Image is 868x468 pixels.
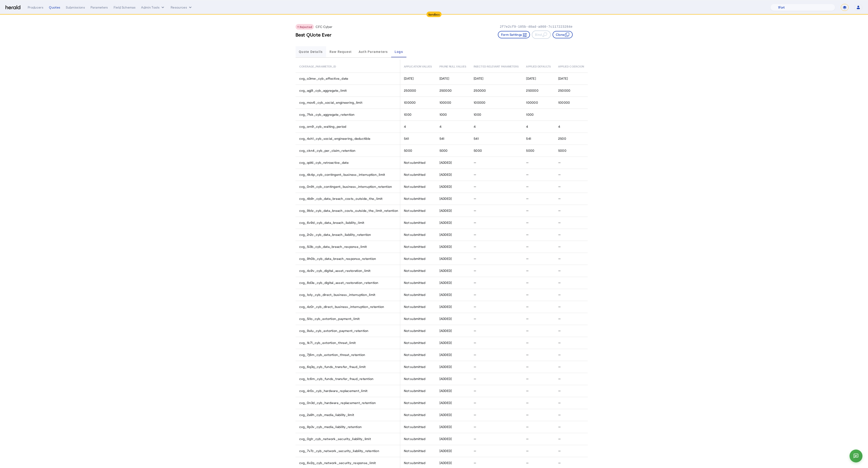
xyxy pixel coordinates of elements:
[474,244,476,249] span: —
[299,112,355,117] span: cvg_7fsk_cyb_aggregate_retention
[474,292,476,297] span: —
[299,340,356,345] span: cvg_1k7l_cyb_extortion_threat_limit
[526,401,529,405] span: —
[49,5,60,10] div: Quotes
[404,244,425,249] span: Not submitted
[6,5,20,10] img: Herald Logo
[299,184,392,189] span: cvg_0n9t_cyb_contingent_business_interruption_retention
[359,50,388,53] span: Auth Parameters
[526,268,529,273] span: —
[439,304,452,309] span: [ADDED]
[526,461,529,465] span: —
[439,377,452,381] span: [ADDED]
[526,160,529,165] span: —
[299,232,371,237] span: cvg_2r2c_cyb_data_breach_liability_retention
[526,425,529,429] span: —
[404,292,425,297] span: Not submitted
[439,220,452,225] span: [ADDED]
[299,268,371,273] span: cvg_4s9v_cyb_digital_asset_restoration_limit
[500,24,572,29] p: 2f7e2cf9-105b-40ad-a860-7c117223284e
[474,160,476,165] span: —
[404,256,425,261] span: Not submitted
[526,136,531,141] span: 541
[553,31,573,38] button: Clone
[558,184,561,189] span: —
[439,389,452,393] span: [ADDED]
[316,24,332,29] p: CFC Cyber
[114,5,136,10] div: Field Schemas
[558,244,561,249] span: —
[299,208,398,213] span: cvg_9b1z_cyb_data_breach_costs_outside_the_limit_retention
[404,268,425,273] span: Not submitted
[526,377,529,381] span: —
[299,64,336,68] span: coverage_parameter_id
[439,148,448,153] span: 5000
[498,31,530,38] button: Form Settings
[474,425,476,429] span: —
[439,100,451,105] span: 100000
[474,220,476,225] span: —
[439,340,452,345] span: [ADDED]
[404,413,425,417] span: Not submitted
[526,449,529,453] span: —
[299,449,379,453] span: cvg_7v7c_cyb_network_security_liability_retention
[558,365,561,369] span: —
[404,208,425,213] span: Not submitted
[526,353,529,357] span: —
[558,232,561,237] span: —
[299,124,346,129] span: cvg_orn9_cyb_waiting_period
[558,328,561,333] span: —
[404,365,425,369] span: Not submitted
[526,316,529,321] span: —
[299,76,348,81] span: cvg_o3mw_cyb_effective_date
[558,401,561,405] span: —
[526,76,536,81] span: [DATE]
[526,413,529,417] span: —
[404,184,425,189] span: Not submitted
[171,5,193,10] button: Resources dropdown menu
[558,124,560,129] span: 4
[558,353,561,357] span: —
[526,88,538,93] span: 250000
[526,64,550,68] span: Applied Defaults
[474,112,481,117] span: 1000
[439,449,452,453] span: [ADDED]
[558,425,561,429] span: —
[558,136,566,141] span: 2500
[395,50,403,53] span: Logs
[299,244,367,249] span: cvg_5i3b_cyb_data_breach_response_limit
[474,461,476,465] span: —
[558,413,561,417] span: —
[426,12,442,17] div: Sandbox
[404,64,432,68] span: Application Values
[474,64,519,68] span: Injected Relevant Parameters
[474,100,486,105] span: 100000
[404,401,425,405] span: Not submitted
[526,124,528,129] span: 4
[404,304,425,309] span: Not submitted
[526,304,529,309] span: —
[558,208,561,213] span: —
[439,232,452,237] span: [ADDED]
[404,136,409,141] span: 541
[558,377,561,381] span: —
[299,316,360,321] span: cvg_5i1o_cyb_extortion_payment_limit
[439,196,452,201] span: [ADDED]
[404,437,425,441] span: Not submitted
[558,304,561,309] span: —
[526,100,538,105] span: 100000
[404,340,425,345] span: Not submitted
[474,389,476,393] span: —
[299,172,385,177] span: cvg_4k4p_cyb_contingent_business_interruption_limit
[404,88,416,93] span: 250000
[526,328,529,333] span: —
[532,30,550,39] button: Bind
[526,437,529,441] span: —
[526,365,529,369] span: —
[474,148,482,153] span: 5000
[558,148,566,153] span: 5000
[474,437,476,441] span: —
[439,88,452,93] span: 250000
[299,100,362,105] span: cvg_mov6_cyb_social_engineering_limit
[299,389,368,393] span: cvg_4r0s_cyb_hardware_replacement_limit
